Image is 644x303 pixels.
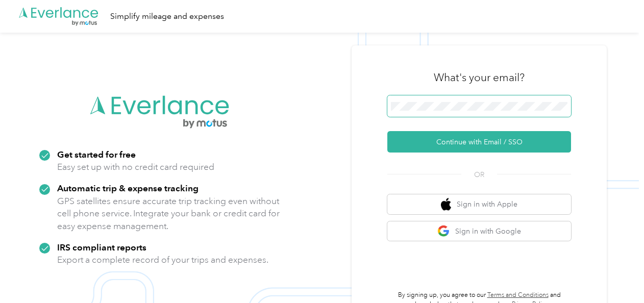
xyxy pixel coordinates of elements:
[441,198,451,211] img: apple logo
[57,161,214,173] p: Easy set up with no credit card required
[57,183,199,193] strong: Automatic trip & expense tracking
[437,225,450,238] img: google logo
[387,194,571,214] button: apple logoSign in with Apple
[387,131,571,153] button: Continue with Email / SSO
[434,70,525,85] h3: What's your email?
[57,242,146,252] strong: IRS compliant reports
[461,169,497,180] span: OR
[57,149,136,160] strong: Get started for free
[57,195,280,233] p: GPS satellites ensure accurate trip tracking even without cell phone service. Integrate your bank...
[387,221,571,241] button: google logoSign in with Google
[110,10,224,23] div: Simplify mileage and expenses
[57,254,268,266] p: Export a complete record of your trips and expenses.
[487,291,549,299] a: Terms and Conditions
